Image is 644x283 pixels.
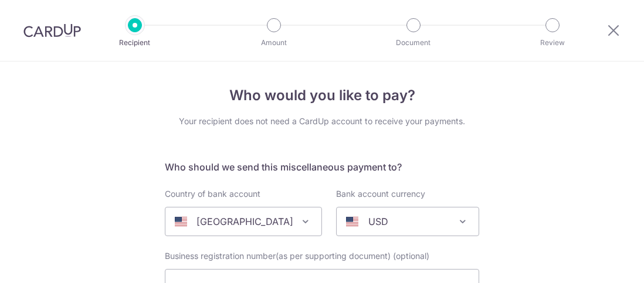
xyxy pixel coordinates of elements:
[569,248,632,277] iframe: Opens a widget where you can find more information
[368,214,388,229] p: USD
[196,214,293,229] p: [GEOGRAPHIC_DATA]
[165,160,479,174] h5: Who should we send this miscellaneous payment to?
[231,37,317,49] p: Amount
[509,37,596,49] p: Review
[165,251,391,261] span: Business registration number(as per supporting document)
[91,37,178,49] p: Recipient
[165,85,479,106] h4: Who would you like to pay?
[336,207,479,236] span: USD
[336,188,425,200] label: Bank account currency
[165,207,321,236] span: United States
[165,115,479,127] div: Your recipient does not need a CardUp account to receive your payments.
[337,207,479,236] span: USD
[370,37,457,49] p: Document
[393,250,429,262] span: (optional)
[165,207,322,236] span: United States
[165,188,260,200] label: Country of bank account
[23,23,81,37] img: CardUp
